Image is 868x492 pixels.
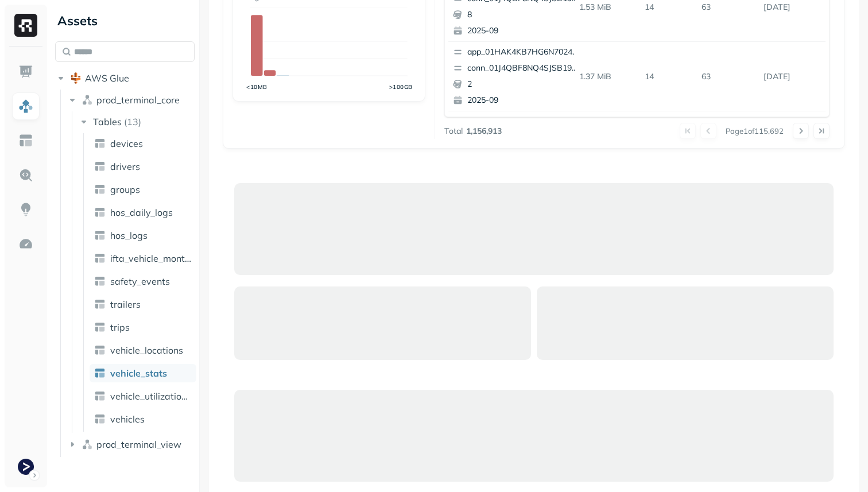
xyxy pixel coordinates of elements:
a: trips [90,318,196,336]
img: root [70,72,82,84]
img: table [94,230,106,241]
tspan: >100GB [389,83,413,90]
a: hos_logs [90,226,196,245]
span: prod_terminal_core [96,94,180,106]
p: 1.37 MiB [575,67,641,87]
span: trailers [110,299,141,310]
a: devices [90,134,196,153]
p: Total [444,126,463,137]
img: namespace [82,439,93,450]
img: Assets [18,99,33,114]
span: hos_daily_logs [110,207,173,218]
a: vehicle_utilization_day [90,387,196,405]
a: vehicle_stats [90,364,196,382]
img: Asset Explorer [18,133,33,148]
span: Tables [93,116,122,127]
p: 63 [697,67,759,87]
span: groups [110,184,140,195]
button: prod_terminal_core [67,91,195,109]
tspan: <10MB [246,83,268,90]
p: 8 [467,9,579,21]
img: table [94,390,106,402]
span: trips [110,321,130,333]
img: table [94,299,106,310]
p: 2025-09 [467,95,579,106]
img: Ryft [14,14,37,37]
p: ( 13 ) [124,116,141,127]
span: vehicle_utilization_day [110,390,192,402]
img: table [94,253,106,264]
a: trailers [90,295,196,313]
span: prod_terminal_view [96,439,181,450]
span: AWS Glue [85,72,129,84]
img: Terminal [18,459,34,475]
a: ifta_vehicle_months [90,249,196,268]
p: 1,156,913 [466,126,502,137]
a: groups [90,180,196,199]
img: table [94,161,106,172]
p: 2 [467,79,579,90]
p: 14 [640,67,697,87]
p: Sep 6, 2025 [759,67,826,87]
img: table [94,367,106,379]
p: Page 1 of 115,692 [726,126,784,136]
button: Tables(13) [78,113,196,131]
span: safety_events [110,276,170,287]
span: vehicle_locations [110,344,183,356]
img: table [94,344,106,356]
img: Optimization [18,237,33,251]
a: drivers [90,157,196,176]
img: Insights [18,202,33,217]
button: app_01HAK4KB7HG6N7024210G3S8D5conn_01J4QBF8NQ4SJSB196BW32ZG0922025-09 [448,42,584,111]
a: hos_daily_logs [90,203,196,222]
a: vehicles [90,410,196,428]
a: safety_events [90,272,196,290]
img: table [94,184,106,195]
span: hos_logs [110,230,148,241]
button: prod_terminal_view [67,435,195,454]
a: vehicle_locations [90,341,196,359]
span: vehicle_stats [110,367,167,379]
img: Dashboard [18,64,33,79]
img: table [94,207,106,218]
img: table [94,138,106,149]
p: app_01HAK4KB7HG6N7024210G3S8D5 [467,47,579,58]
img: table [94,413,106,425]
div: Assets [55,11,195,30]
img: Query Explorer [18,168,33,183]
span: devices [110,138,143,149]
p: conn_01J4QBF8NQ4SJSB196BW32ZG09 [467,63,579,74]
button: app_01HAK4KB7HG6N7024210G3S8D5conn_01J2ZRZPEEBGE55J703CRJTCCG22025-09 [448,111,584,180]
span: ifta_vehicle_months [110,253,192,264]
span: vehicles [110,413,145,425]
button: AWS Glue [55,69,195,87]
img: namespace [82,94,93,106]
p: 2025-09 [467,25,579,37]
img: table [94,276,106,287]
img: table [94,321,106,333]
span: drivers [110,161,140,172]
